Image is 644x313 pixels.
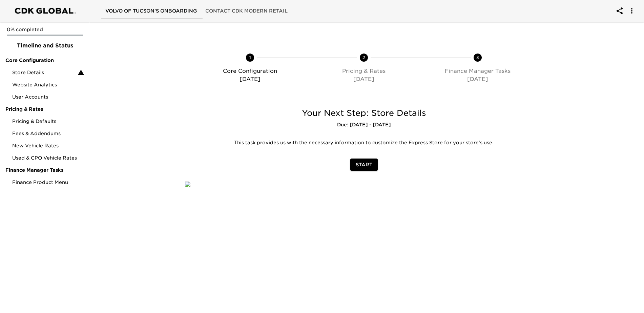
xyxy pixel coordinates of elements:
[12,179,84,186] span: Finance Product Menu
[12,118,84,125] span: Pricing & Defaults
[5,57,84,64] span: Core Configuration
[249,55,251,60] text: 1
[5,106,84,112] span: Pricing & Rates
[310,75,418,83] p: [DATE]
[476,55,479,60] text: 3
[7,26,83,33] p: 0% completed
[611,3,628,19] button: account of current user
[105,7,197,15] span: Volvo of Tucson's Onboarding
[5,42,84,50] span: Timeline and Status
[310,67,418,75] p: Pricing & Rates
[185,121,543,129] h6: Due: [DATE] - [DATE]
[12,154,84,161] span: Used & CPO Vehicle Rates
[196,67,304,75] p: Core Configuration
[356,161,372,169] span: Start
[185,108,543,119] h5: Your Next Step: Store Details
[12,142,84,149] span: New Vehicle Rates
[5,167,84,173] span: Finance Manager Tasks
[196,75,304,83] p: [DATE]
[12,130,84,137] span: Fees & Addendums
[12,93,84,100] span: User Accounts
[185,182,190,187] img: qkibX1zbU72zw90W6Gan%2FTemplates%2FRjS7uaFIXtg43HUzxvoG%2F3e51d9d6-1114-4229-a5bf-f5ca567b6beb.jpg
[350,159,378,171] button: Start
[423,75,532,83] p: [DATE]
[362,55,365,60] text: 2
[423,67,532,75] p: Finance Manager Tasks
[190,140,538,146] p: This task provides us with the necessary information to customize the Express Store for your stor...
[205,7,288,15] span: Contact CDK Modern Retail
[624,3,640,19] button: account of current user
[12,69,78,76] span: Store Details
[12,81,84,88] span: Website Analytics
